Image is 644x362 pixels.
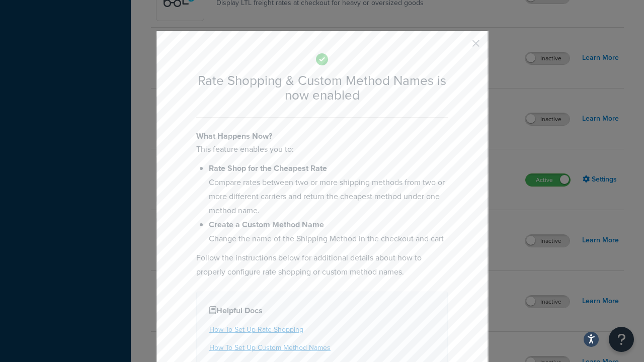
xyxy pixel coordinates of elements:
[209,161,448,218] li: Compare rates between two or more shipping methods from two or more different carriers and return...
[209,218,448,246] li: Change the name of the Shipping Method in the checkout and cart
[196,130,448,142] h4: What Happens Now?
[196,142,448,156] p: This feature enables you to:
[209,162,327,174] b: Rate Shop for the Cheapest Rate
[209,305,435,317] h4: Helpful Docs
[209,219,324,230] b: Create a Custom Method Name
[209,324,303,335] a: How To Set Up Rate Shopping
[196,73,448,102] h2: Rate Shopping & Custom Method Names is now enabled
[209,342,331,353] a: How To Set Up Custom Method Names
[196,251,448,279] p: Follow the instructions below for additional details about how to properly configure rate shoppin...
